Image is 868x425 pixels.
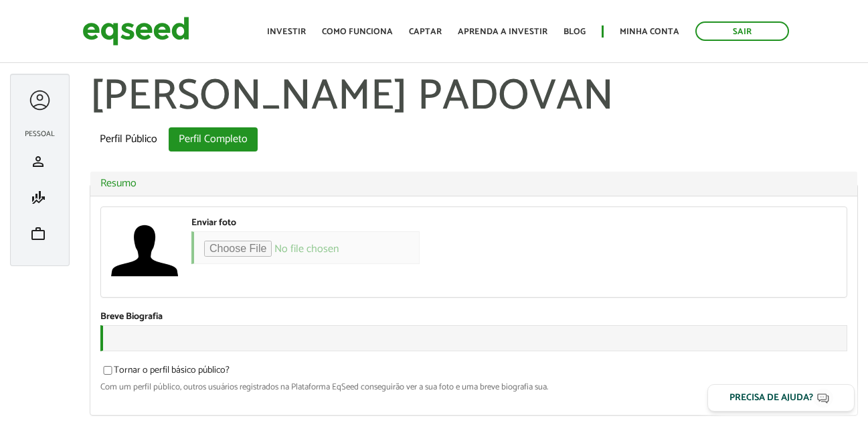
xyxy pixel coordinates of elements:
[620,27,679,36] a: Minha conta
[17,216,62,252] li: Meu portfólio
[169,127,258,151] a: Perfil Completo
[322,27,393,36] a: Como funciona
[27,88,52,113] a: Expandir menu
[30,190,46,206] span: finance_mode
[30,226,46,242] span: work
[82,13,189,49] img: EqSeed
[191,219,236,228] label: Enviar foto
[17,143,62,180] li: Meu perfil
[695,21,789,41] a: Sair
[409,27,442,36] a: Captar
[100,366,230,379] label: Tornar o perfil básico público?
[267,27,306,36] a: Investir
[90,74,858,121] h1: [PERSON_NAME] PADOVAN
[100,383,847,391] div: Com um perfil público, outros usuários registrados na Plataforma EqSeed conseguirão ver a sua fot...
[111,217,178,284] a: Ver perfil do usuário.
[30,154,46,170] span: person
[17,180,62,216] li: Minha simulação
[563,27,586,36] a: Blog
[96,366,120,375] input: Tornar o perfil básico público?
[111,217,178,284] img: Foto de BRUNO CINTAS PADOVAN
[21,154,59,170] a: person
[100,178,847,189] a: Resumo
[100,312,163,322] label: Breve Biografia
[21,226,59,242] a: work
[21,190,59,206] a: finance_mode
[458,27,547,36] a: Aprenda a investir
[90,127,167,151] a: Perfil Público
[17,130,62,138] h2: Pessoal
